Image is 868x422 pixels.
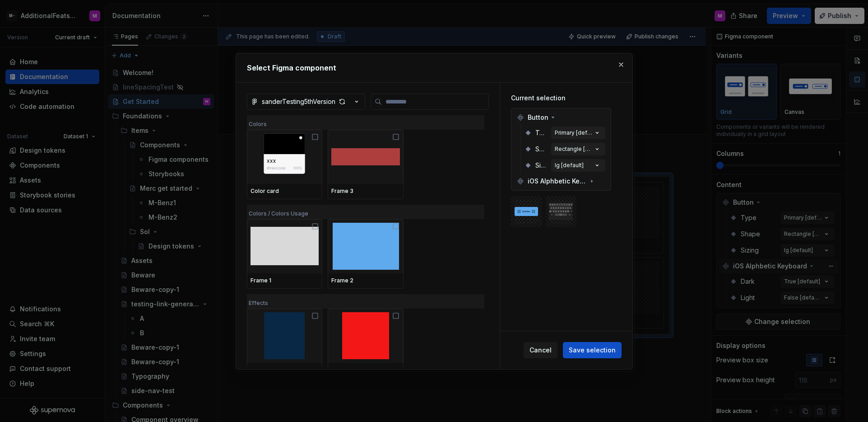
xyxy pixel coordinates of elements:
button: lg [default] [551,159,605,172]
div: Frame 2 [331,277,399,284]
div: Color card [251,188,319,195]
button: Cancel [524,342,557,358]
span: Button [528,113,548,122]
button: sanderTesting5thVersion [247,94,365,110]
span: Shape [535,145,548,154]
span: iOS Alphbetic Keyboard [528,177,587,186]
h2: Select Figma component [247,62,622,73]
div: Frame 3 [331,188,399,195]
div: Button [513,110,609,125]
div: Colors / Colors Usage [247,205,484,219]
button: Save selection [563,342,622,358]
div: testingexports1 [251,366,319,374]
span: Cancel [529,345,552,354]
button: Rectangle [default] [551,143,605,155]
div: Rectangle [default] [555,145,593,153]
span: Save selection [569,345,616,354]
div: Current selection [511,94,611,103]
button: Primary [default] [551,127,605,139]
div: sanderTesting5thVersion [262,97,335,106]
div: Effects [247,294,484,309]
span: Sizing [535,161,548,170]
div: testingexports2 [331,366,399,374]
div: lg [default] [555,162,584,169]
span: Type [535,128,548,137]
div: Primary [default] [555,129,593,136]
div: Frame 1 [251,277,319,284]
div: iOS Alphbetic Keyboard [513,174,609,188]
div: Colors [247,115,484,130]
